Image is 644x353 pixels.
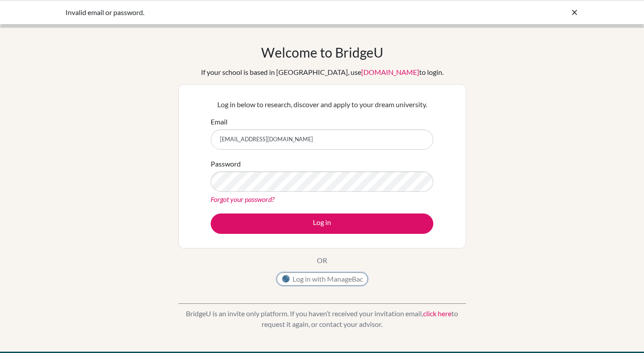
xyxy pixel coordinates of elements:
h1: Welcome to BridgeU [261,44,383,60]
button: Log in with ManageBac [277,272,368,286]
div: If your school is based in [GEOGRAPHIC_DATA], use to login. [201,67,443,78]
p: BridgeU is an invite only platform. If you haven’t received your invitation email, to request it ... [178,308,466,330]
button: Log in [211,213,433,234]
div: Invalid email or password. [66,7,446,18]
p: Log in below to research, discover and apply to your dream university. [211,99,433,110]
a: Forgot your password? [211,195,274,203]
p: OR [317,255,327,266]
a: [DOMAIN_NAME] [361,68,419,76]
label: Password [211,159,241,169]
label: Email [211,116,228,127]
a: click here [423,309,451,318]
